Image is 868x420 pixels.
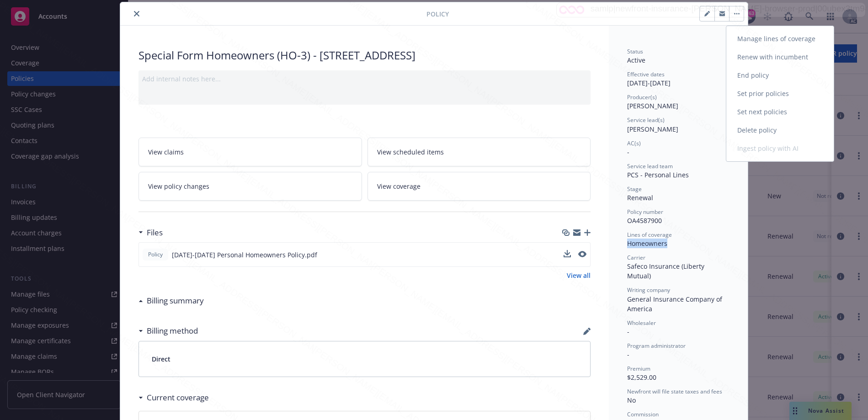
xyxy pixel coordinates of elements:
[564,250,571,260] button: download file
[627,342,686,350] span: Program administrator
[377,147,444,157] span: View scheduled items
[148,181,209,191] span: View policy changes
[627,93,657,101] span: Producer(s)
[131,8,142,19] button: close
[627,48,643,55] span: Status
[627,139,641,147] span: AC(s)
[627,101,678,110] span: [PERSON_NAME]
[138,138,362,166] a: View claims
[578,251,586,257] button: preview file
[627,373,656,382] span: $2,529.00
[627,208,663,216] span: Policy number
[138,172,362,201] a: View policy changes
[142,74,587,84] div: Add internal notes here...
[138,392,209,404] div: Current coverage
[147,295,204,307] h3: Billing summary
[627,239,730,248] div: Homeowners
[627,396,636,404] span: No
[147,227,163,239] h3: Files
[172,250,317,260] span: [DATE]-[DATE] Personal Homeowners Policy.pdf
[147,325,198,337] h3: Billing method
[139,341,590,377] div: Direct
[138,295,204,307] div: Billing summary
[627,193,653,202] span: Renewal
[138,48,591,63] div: Special Form Homeowners (HO-3) - [STREET_ADDRESS]
[627,170,689,179] span: PCS - Personal Lines
[567,271,591,280] a: View all
[627,148,629,156] span: -
[578,250,586,260] button: preview file
[627,70,730,88] div: [DATE] - [DATE]
[627,254,645,261] span: Carrier
[627,162,673,170] span: Service lead team
[627,262,706,280] span: Safeco Insurance (Liberty Mutual)
[627,56,645,64] span: Active
[564,250,571,257] button: download file
[627,295,724,313] span: General Insurance Company of America
[627,350,629,359] span: -
[627,410,659,418] span: Commission
[377,181,421,191] span: View coverage
[627,216,662,225] span: OA4587900
[148,147,184,157] span: View claims
[147,392,209,404] h3: Current coverage
[627,185,642,193] span: Stage
[627,70,665,78] span: Effective dates
[627,125,678,133] span: [PERSON_NAME]
[138,325,198,337] div: Billing method
[627,319,656,327] span: Wholesaler
[627,231,672,239] span: Lines of coverage
[627,116,665,124] span: Service lead(s)
[367,138,591,166] a: View scheduled items
[627,327,629,336] span: -
[627,286,670,294] span: Writing company
[146,250,165,259] span: Policy
[627,365,650,372] span: Premium
[426,9,449,19] span: Policy
[367,172,591,201] a: View coverage
[138,227,163,239] div: Files
[627,388,722,395] span: Newfront will file state taxes and fees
